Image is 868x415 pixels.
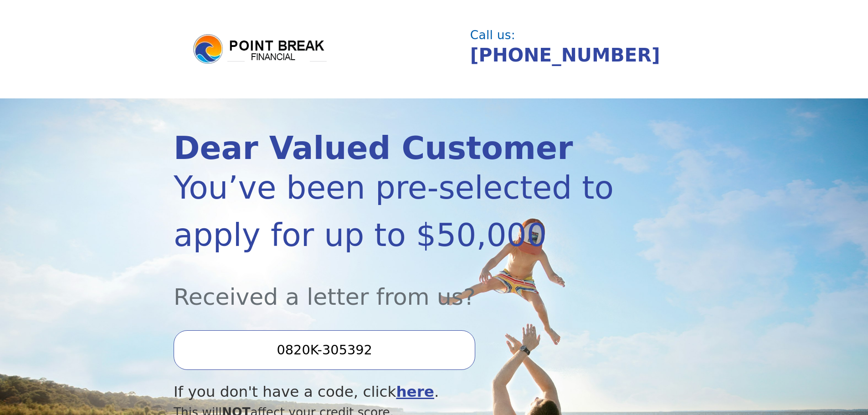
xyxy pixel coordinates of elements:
a: [PHONE_NUMBER] [470,44,660,66]
div: Call us: [470,29,687,41]
img: logo.png [192,33,329,66]
input: Enter your Offer Code: [174,330,475,369]
div: You’ve been pre-selected to apply for up to $50,000 [174,164,616,259]
div: Received a letter from us? [174,259,616,314]
div: If you don't have a code, click . [174,381,616,403]
div: Dear Valued Customer [174,133,616,164]
a: here [396,383,434,400]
